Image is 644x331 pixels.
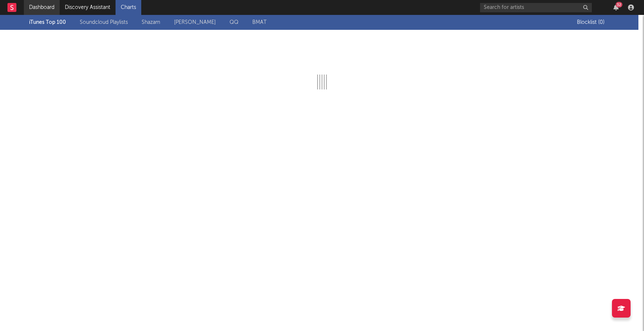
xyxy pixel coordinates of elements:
a: QQ [230,18,239,27]
div: 32 [616,2,622,7]
a: Soundcloud Playlists [80,18,128,27]
button: 32 [613,4,619,10]
span: Blocklist [577,20,609,25]
a: [PERSON_NAME] [174,18,216,27]
a: BMAT [252,18,266,27]
a: Shazam [142,18,160,27]
span: ( 0 ) [598,18,609,27]
input: Search for artists [480,3,592,12]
